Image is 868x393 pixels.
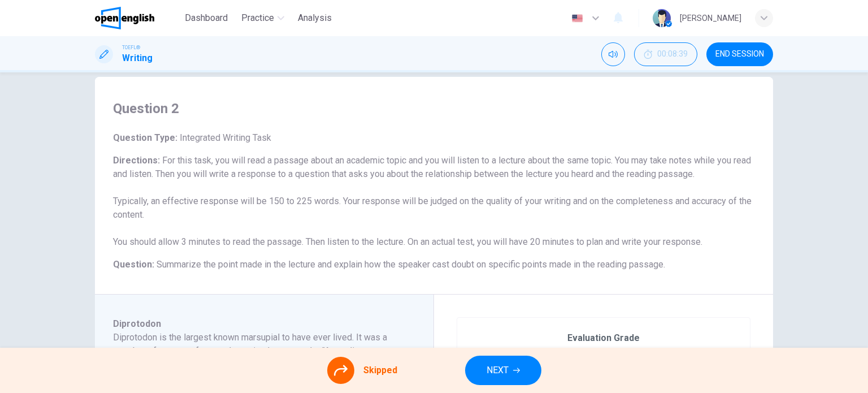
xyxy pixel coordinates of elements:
[95,7,180,29] a: OpenEnglish logo
[113,131,755,145] h6: Question Type :
[570,14,584,23] img: en
[715,50,764,59] span: END SESSION
[653,9,671,27] img: Profile picture
[634,42,697,66] button: 00:08:39
[113,155,752,247] span: For this task, you will read a passage about an academic topic and you will listen to a lecture a...
[657,50,688,59] span: 00:08:39
[241,11,274,25] span: Practice
[113,318,161,329] span: Diprotodon
[363,364,397,377] span: Skipped
[298,11,332,25] span: Analysis
[237,8,289,28] button: Practice
[293,8,336,28] button: Analysis
[706,42,773,66] button: END SESSION
[567,331,640,345] h6: Evaluation Grade
[113,154,755,249] h6: Directions :
[180,8,232,28] button: Dashboard
[113,258,755,271] h6: Question :
[601,42,625,66] div: Mute
[465,356,541,385] button: NEXT
[122,51,153,65] h1: Writing
[177,132,271,143] span: Integrated Writing Task
[634,42,697,66] div: Hide
[122,44,140,51] span: TOEFL®
[680,11,741,25] div: [PERSON_NAME]
[157,259,665,270] span: Summarize the point made in the lecture and explain how the speaker cast doubt on specific points...
[487,362,509,378] span: NEXT
[113,100,755,118] h4: Question 2
[95,7,154,29] img: OpenEnglish logo
[185,11,228,25] span: Dashboard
